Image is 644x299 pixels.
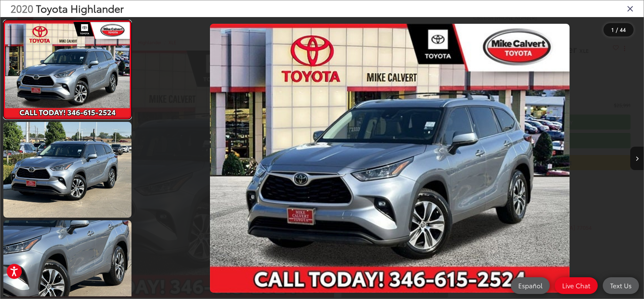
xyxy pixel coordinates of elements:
[4,22,131,117] img: 2020 Toyota Highlander XLE
[2,121,132,219] img: 2020 Toyota Highlander XLE
[603,277,639,294] a: Text Us
[36,1,124,15] span: Toyota Highlander
[10,1,33,15] span: 2020
[555,277,598,294] a: Live Chat
[607,281,635,290] span: Text Us
[620,26,626,33] span: 44
[615,27,619,32] span: /
[630,147,644,170] button: Next image
[210,24,570,293] img: 2020 Toyota Highlander XLE
[559,281,594,290] span: Live Chat
[611,26,614,33] span: 1
[627,4,634,13] i: Close gallery
[515,281,546,290] span: Español
[136,24,644,293] div: 2020 Toyota Highlander XLE 0
[511,277,550,294] a: Español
